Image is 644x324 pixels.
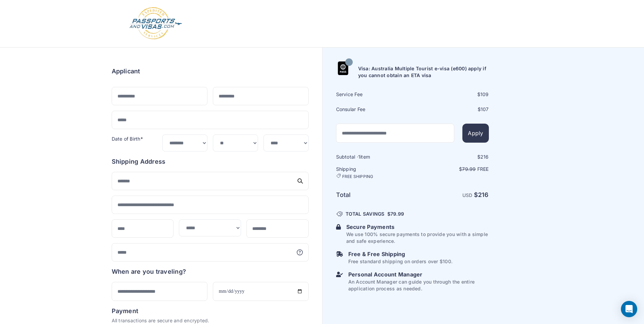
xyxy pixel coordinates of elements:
span: 79.99 [390,211,404,217]
span: 109 [480,91,489,97]
span: TOTAL SAVINGS [346,211,385,217]
p: $ [413,166,489,173]
span: 79.99 [462,166,476,172]
div: $ [413,106,489,113]
span: $ [387,211,404,217]
h6: Secure Payments [346,223,489,231]
div: $ [413,154,489,160]
span: FREE SHIPPING [342,174,373,179]
p: All transactions are secure and encrypted. [112,317,309,324]
span: USD [462,192,473,198]
h6: Service Fee [336,91,412,98]
h6: When are you traveling? [112,267,186,276]
span: 216 [478,191,489,198]
span: 216 [480,154,489,160]
span: 1 [358,154,360,160]
img: Product Name [336,61,350,75]
p: Free standard shipping on orders over $100. [348,258,453,265]
span: 107 [481,106,489,112]
h6: Shipping [336,166,412,179]
h6: Visa: Australia Multiple Tourist e-visa (е600) apply if you cannot obtain an ETA visa [358,65,489,79]
h6: Subtotal · item [336,154,412,160]
span: Free [477,166,489,172]
h6: Consular Fee [336,106,412,113]
h6: Applicant [112,67,140,76]
h6: Payment [112,306,309,316]
label: Date of Birth* [112,136,143,142]
h6: Shipping Address [112,157,309,166]
img: Logo [129,7,183,40]
div: Open Intercom Messenger [621,301,637,317]
h6: Personal Account Manager [348,270,489,278]
div: $ [413,91,489,98]
h6: Free & Free Shipping [348,250,453,258]
p: An Account Manager can guide you through the entire application process as needed. [348,278,489,292]
strong: $ [474,191,489,198]
svg: More information [296,249,303,256]
h6: Total [336,190,412,200]
p: We use 100% secure payments to provide you with a simple and safe experience. [346,231,489,245]
button: Apply [462,124,489,143]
